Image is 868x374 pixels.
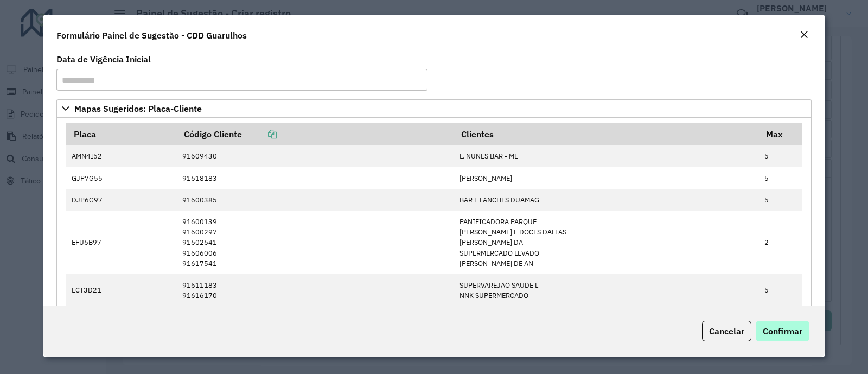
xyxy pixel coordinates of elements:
td: EFU6B97 [66,211,177,274]
a: Copiar [242,129,277,140]
td: L. NUNES BAR - ME [454,145,759,167]
label: Data de Vigência Inicial [56,53,151,66]
td: AMN4I52 [66,145,177,167]
td: DJP6G97 [66,189,177,211]
th: Clientes [454,123,759,145]
td: [PERSON_NAME] [454,167,759,189]
td: GJP7G55 [66,167,177,189]
button: Cancelar [702,321,751,341]
td: 5 [759,145,802,167]
td: PANIFICADORA PARQUE [PERSON_NAME] E DOCES DALLAS [PERSON_NAME] DA SUPERMERCADO LEVADO [PERSON_NAM... [454,211,759,274]
th: Código Cliente [176,123,454,145]
button: Confirmar [756,321,809,341]
td: BAR E LANCHES DUAMAG [454,189,759,211]
td: 5 [759,189,802,211]
td: 2 [759,211,802,274]
td: 91609430 [176,145,454,167]
td: 5 [759,167,802,189]
span: Confirmar [763,326,802,337]
span: Cancelar [709,326,744,337]
td: 91600139 91600297 91602641 91606006 91617541 [176,211,454,274]
button: Close [796,28,812,42]
th: Placa [66,123,177,145]
h4: Formulário Painel de Sugestão - CDD Guarulhos [56,29,247,42]
td: 5 [759,274,802,306]
em: Fechar [800,30,808,39]
td: ECT3D21 [66,274,177,306]
td: 91618183 [176,167,454,189]
td: SUPERVAREJAO SAUDE L NNK SUPERMERCADO [454,274,759,306]
td: 91600385 [176,189,454,211]
a: Mapas Sugeridos: Placa-Cliente [56,99,812,118]
th: Max [759,123,802,145]
td: 91611183 91616170 [176,274,454,306]
span: Mapas Sugeridos: Placa-Cliente [74,104,202,113]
